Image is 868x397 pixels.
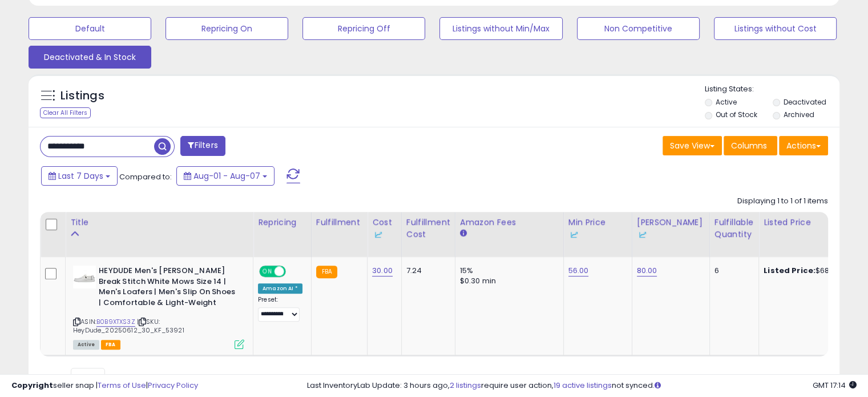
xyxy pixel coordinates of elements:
[568,216,627,240] div: Min Price
[716,110,757,119] label: Out of Stock
[450,380,481,391] a: 2 listings
[637,216,705,240] div: [PERSON_NAME]
[372,216,397,240] div: Cost
[11,380,53,391] strong: Copyright
[73,266,244,348] div: ASIN:
[11,380,198,391] div: seller snap | |
[40,107,91,118] div: Clear All Filters
[258,296,302,322] div: Preset:
[813,380,857,391] span: 2025-08-15 17:14 GMT
[460,216,559,228] div: Amazon Fees
[783,97,826,107] label: Deactivated
[637,228,705,240] div: Some or all of the values in this column are provided from Inventory Lab.
[764,216,862,228] div: Listed Price
[98,380,146,391] a: Terms of Use
[568,228,627,240] div: Some or all of the values in this column are provided from Inventory Lab.
[714,266,750,276] div: 6
[176,166,274,186] button: Aug-01 - Aug-07
[577,17,700,40] button: Non Competitive
[737,196,828,207] div: Displaying 1 to 1 of 1 items
[148,380,198,391] a: Privacy Policy
[372,228,397,240] div: Some or all of the values in this column are provided from Inventory Lab.
[439,17,562,40] button: Listings without Min/Max
[180,136,225,156] button: Filters
[637,229,648,240] img: InventoryLab Logo
[99,266,237,311] b: HEYDUDE Men's [PERSON_NAME] Break Stitch White Mows Size 14 | Men's Loafers | Men's Slip On Shoes...
[101,340,120,350] span: FBA
[73,340,99,350] span: All listings currently available for purchase on Amazon
[302,17,425,40] button: Repricing Off
[284,267,302,276] span: OFF
[193,170,260,182] span: Aug-01 - Aug-07
[714,216,754,240] div: Fulfillable Quantity
[119,171,172,182] span: Compared to:
[29,17,151,40] button: Default
[764,266,858,276] div: $68.94
[554,380,612,391] a: 19 active listings
[96,317,135,327] a: B0B9XTXS3Z
[49,372,131,383] span: Show: entries
[58,170,103,182] span: Last 7 Days
[714,17,837,40] button: Listings without Cost
[406,216,450,240] div: Fulfillment Cost
[663,136,722,155] button: Save View
[316,216,362,228] div: Fulfillment
[460,276,555,286] div: $0.30 min
[29,46,151,69] button: Deactivated & In Stock
[724,136,777,155] button: Columns
[165,17,288,40] button: Repricing On
[568,229,580,240] img: InventoryLab Logo
[460,266,555,276] div: 15%
[41,166,118,186] button: Last 7 Days
[764,265,815,276] b: Listed Price:
[716,97,737,107] label: Active
[406,266,446,276] div: 7.24
[731,140,767,151] span: Columns
[258,216,306,228] div: Repricing
[779,136,828,155] button: Actions
[460,228,467,239] small: Amazon Fees.
[307,380,857,391] div: Last InventoryLab Update: 3 hours ago, require user action, not synced.
[316,266,337,278] small: FBA
[705,84,839,95] p: Listing States:
[258,283,302,294] div: Amazon AI *
[260,267,274,276] span: ON
[70,216,248,228] div: Title
[372,265,393,276] a: 30.00
[73,266,96,288] img: 21asDvzSu6L._SL40_.jpg
[637,265,657,276] a: 80.00
[783,110,814,119] label: Archived
[372,229,383,240] img: InventoryLab Logo
[568,265,589,276] a: 56.00
[60,88,104,104] h5: Listings
[73,317,184,334] span: | SKU: HeyDude_20250612_30_KF_53921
